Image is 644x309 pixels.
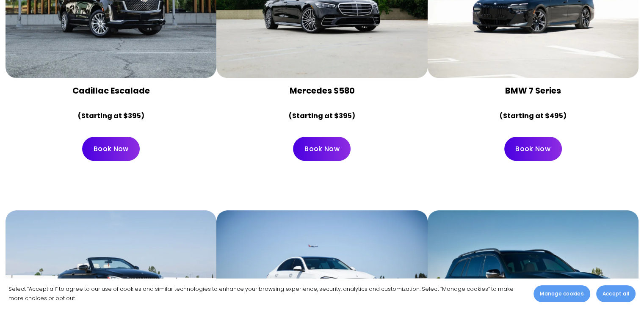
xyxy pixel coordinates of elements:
a: Book Now [82,137,140,161]
p: Select “Accept all” to agree to our use of cookies and similar technologies to enhance your brows... [8,284,525,303]
strong: (Starting at $495) [500,111,567,121]
strong: Mercedes S580 [289,85,354,97]
span: Manage cookies [540,290,583,298]
span: Accept all [603,290,629,298]
strong: (Starting at $395) [289,111,355,121]
strong: BMW 7 Series [505,85,561,97]
a: Book Now [293,137,351,161]
strong: Cadillac Escalade [72,85,150,97]
strong: (Starting at $395) [78,111,144,121]
a: Book Now [504,137,562,161]
button: Accept all [596,285,636,302]
button: Manage cookies [533,285,590,302]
